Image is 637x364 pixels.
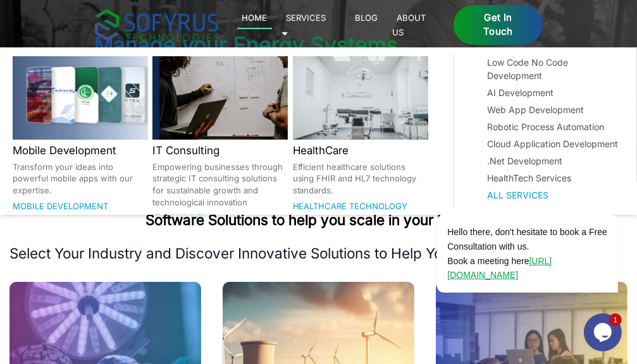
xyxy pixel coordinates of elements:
h2: HealthCare [293,142,428,159]
a: AI Development [488,86,620,99]
h2: Software Solutions to help you scale in your Industry [9,210,628,229]
a: Services 🞃 [281,10,326,39]
a: About Us [392,10,426,39]
h2: Mobile Development [13,142,148,159]
iframe: chat widget [397,101,624,307]
p: Transform your ideas into powerful mobile apps with our expertise. [13,161,148,197]
a: Home [237,10,272,29]
h2: IT Consulting [152,142,288,159]
a: Healthcare Technology Consulting [293,201,408,226]
p: Empowering businesses through strategic IT consulting solutions for sustainable growth and techno... [152,161,288,209]
a: Low Code No Code Development [488,56,620,82]
a: Mobile Development [13,201,108,211]
p: Efficient healthcare solutions using FHIR and HL7 technology standards. [293,161,428,197]
a: Get in Touch [454,5,542,45]
a: IT Consulting [152,212,217,222]
img: sofyrus [95,9,218,41]
a: Blog [350,10,383,25]
iframe: chat widget [584,313,624,351]
p: Select Your Industry and Discover Innovative Solutions to Help You Grow [9,244,628,263]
